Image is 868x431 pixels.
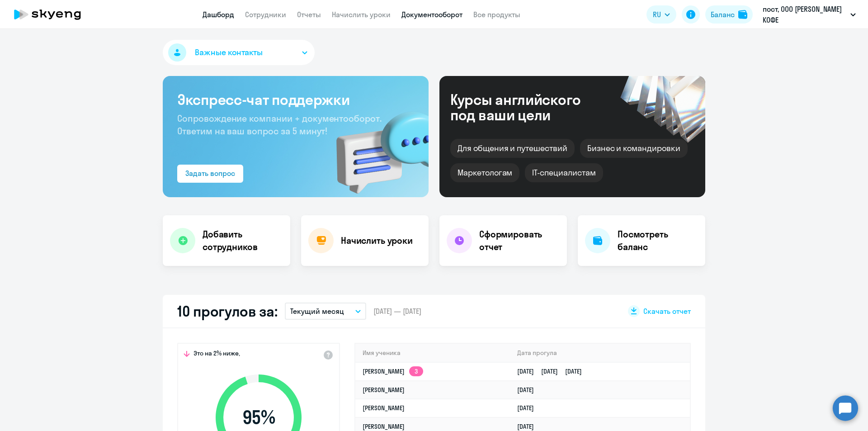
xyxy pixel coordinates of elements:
[763,4,847,25] p: пост, ООО [PERSON_NAME] КОФЕ
[705,5,753,24] button: Балансbalance
[510,344,690,362] th: Дата прогула
[195,47,263,58] span: Важные контакты
[409,366,423,376] app-skyeng-badge: 3
[517,367,589,375] a: [DATE][DATE][DATE]
[332,10,391,19] a: Начислить уроки
[738,10,747,19] img: balance
[355,344,510,362] th: Имя ученика
[643,306,691,316] span: Скачать отчет
[517,404,541,412] a: [DATE]
[193,349,240,360] span: Это на 2% ниже,
[373,306,421,316] span: [DATE] — [DATE]
[363,404,405,412] a: [PERSON_NAME]
[517,386,541,394] a: [DATE]
[177,113,382,137] span: Сопровождение компании + документооборот. Ответим на ваш вопрос за 5 минут!
[618,228,698,253] h4: Посмотреть баланс
[177,165,243,183] button: Задать вопрос
[203,228,283,253] h4: Добавить сотрудников
[363,386,405,394] a: [PERSON_NAME]
[758,4,860,25] button: пост, ООО [PERSON_NAME] КОФЕ
[245,10,286,19] a: Сотрудники
[177,302,278,320] h2: 10 прогулов за:
[711,9,735,20] div: Баланс
[450,92,605,123] div: Курсы английского под ваши цели
[580,139,688,158] div: Бизнес и командировки
[207,407,311,428] span: 95 %
[290,306,344,317] p: Текущий месяц
[646,5,676,24] button: RU
[341,234,413,247] h4: Начислить уроки
[363,367,423,375] a: [PERSON_NAME]3
[653,9,661,20] span: RU
[177,90,414,109] h3: Экспресс-чат поддержки
[401,10,462,19] a: Документооборот
[203,10,234,19] a: Дашборд
[450,163,519,182] div: Маркетологам
[163,40,315,65] button: Важные контакты
[285,303,366,320] button: Текущий месяц
[323,95,429,197] img: bg-img
[479,228,560,253] h4: Сформировать отчет
[517,422,541,431] a: [DATE]
[450,139,575,158] div: Для общения и путешествий
[525,163,603,182] div: IT-специалистам
[185,168,235,179] div: Задать вопрос
[297,10,321,19] a: Отчеты
[363,422,405,431] a: [PERSON_NAME]
[473,10,520,19] a: Все продукты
